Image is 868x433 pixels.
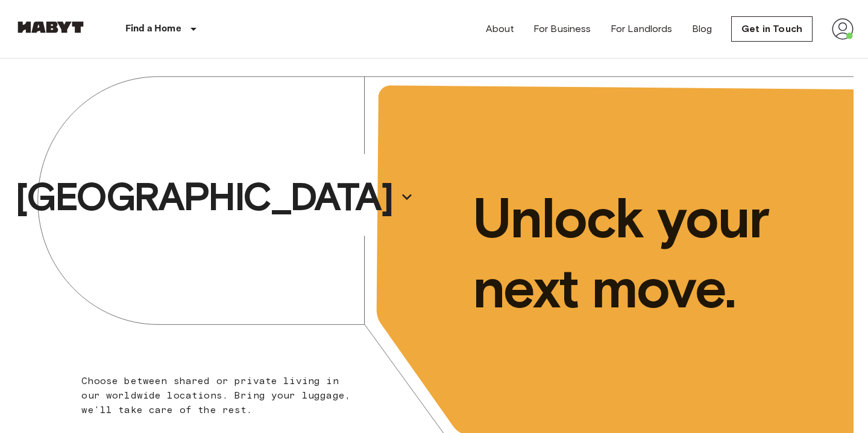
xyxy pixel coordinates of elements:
button: [GEOGRAPHIC_DATA] [10,169,419,225]
img: Habyt [14,21,87,33]
p: Find a Home [125,22,181,36]
img: avatar [832,18,854,40]
a: Blog [692,22,712,36]
p: Unlock your next move. [473,183,834,323]
a: For Business [533,22,591,36]
a: About [486,22,514,36]
a: For Landlords [611,22,673,36]
p: Choose between shared or private living in our worldwide locations. Bring your luggage, we'll tak... [81,374,358,417]
a: Get in Touch [731,16,813,42]
p: [GEOGRAPHIC_DATA] [15,173,392,221]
